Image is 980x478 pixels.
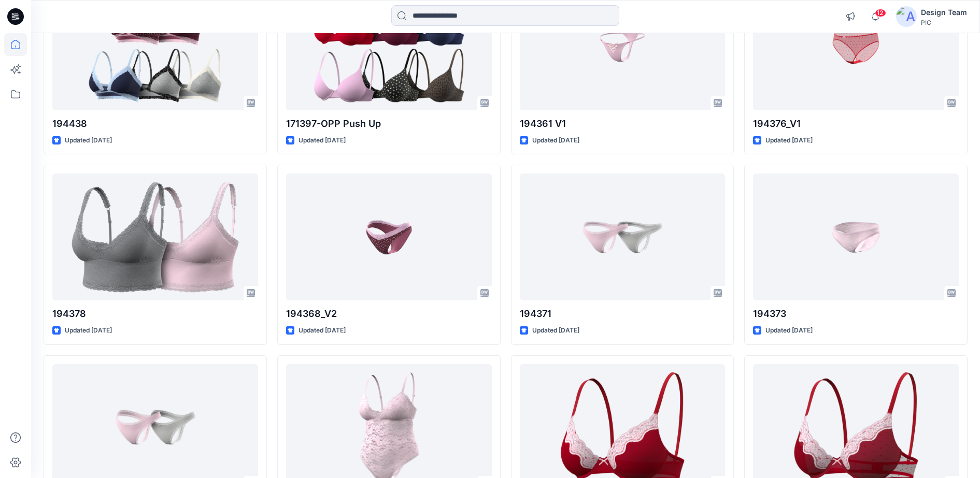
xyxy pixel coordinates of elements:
p: 194378 [52,307,258,321]
a: 194371 [520,173,726,300]
p: 194438 [52,117,258,131]
p: 194371 [520,307,726,321]
a: 194373 [753,173,959,300]
img: avatar [896,6,917,27]
p: Updated [DATE] [532,135,579,146]
p: Updated [DATE] [299,325,346,336]
p: 194361 V1 [520,117,726,131]
p: 171397-OPP Push Up [286,117,492,131]
a: 194368_V2 [286,173,492,300]
p: Updated [DATE] [532,325,579,336]
p: 194376_V1 [753,117,959,131]
p: Updated [DATE] [765,135,813,146]
span: 12 [875,9,886,17]
div: Design Team [921,6,967,19]
p: 194368_V2 [286,307,492,321]
p: Updated [DATE] [65,325,112,336]
p: Updated [DATE] [65,135,112,146]
p: Updated [DATE] [299,135,346,146]
p: Updated [DATE] [765,325,813,336]
p: 194373 [753,307,959,321]
div: PIC [921,19,967,26]
a: 194378 [52,173,258,300]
